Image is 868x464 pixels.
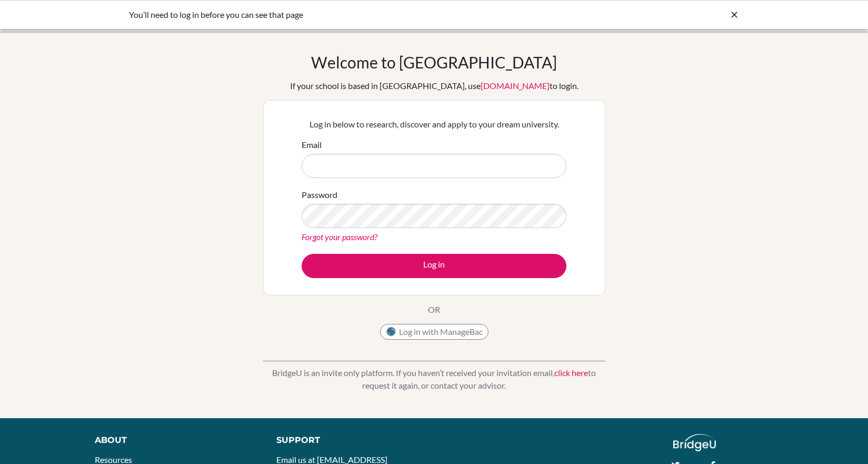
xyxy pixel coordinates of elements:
img: logo_white@2x-f4f0deed5e89b7ecb1c2cc34c3e3d731f90f0f143d5ea2071677605dd97b5244.png [673,434,716,451]
label: Email [302,139,322,151]
div: About [95,434,253,447]
p: OR [428,303,440,316]
h1: Welcome to [GEOGRAPHIC_DATA] [311,53,557,72]
div: Support [276,434,423,447]
button: Log in [302,254,566,278]
a: [DOMAIN_NAME] [481,81,550,91]
div: If your school is based in [GEOGRAPHIC_DATA], use to login. [290,80,578,92]
button: Log in with ManageBac [380,324,488,340]
a: click here [554,368,588,378]
p: Log in below to research, discover and apply to your dream university. [302,118,566,131]
div: You’ll need to log in before you can see that page [129,8,582,21]
p: BridgeU is an invite only platform. If you haven’t received your invitation email, to request it ... [263,367,605,392]
label: Password [302,189,337,201]
a: Forgot your password? [302,232,377,242]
